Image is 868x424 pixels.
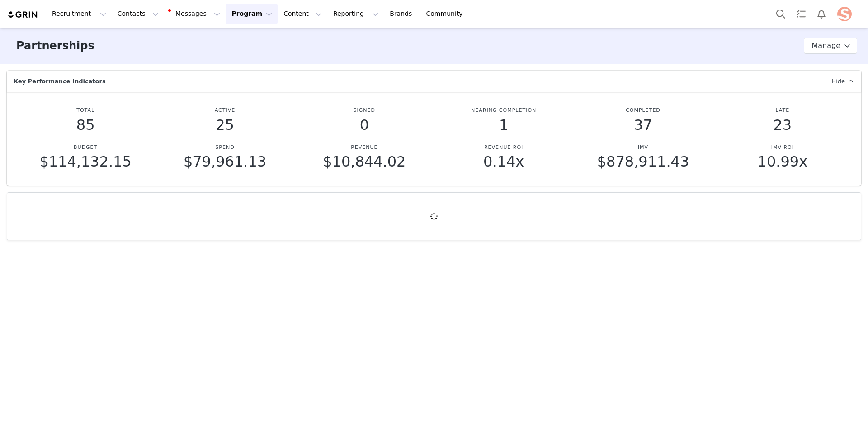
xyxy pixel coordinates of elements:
[439,144,568,152] p: Revenue ROI
[718,144,847,152] p: IMV ROI
[160,117,289,133] p: 25
[811,4,831,24] button: Notifications
[718,117,847,133] p: 23
[323,153,406,170] span: $10,844.02
[804,38,857,54] button: Manage
[439,117,568,133] p: 1
[300,144,429,152] p: Revenue
[300,107,429,114] p: Signed
[300,117,429,133] p: 0
[278,4,327,24] button: Content
[439,107,568,114] p: Nearing Completion
[826,71,861,92] a: Hide
[718,153,847,170] p: 10.99x
[837,7,852,21] img: f99a58a2-e820-49b2-b1c6-889a8229352e.jpeg
[579,107,707,114] p: Completed
[421,4,472,24] a: Community
[384,4,420,24] a: Brands
[439,153,568,170] p: 0.14x
[21,117,150,133] p: 85
[328,4,384,24] button: Reporting
[165,4,226,24] button: Messages
[184,153,266,170] span: $79,961.13
[160,107,289,114] p: Active
[226,4,278,24] button: Program
[21,107,150,114] p: Total
[597,153,689,170] span: $878,911.43
[832,7,861,21] button: Profile
[579,117,707,133] p: 37
[718,107,847,114] p: Late
[47,4,112,24] button: Recruitment
[39,153,132,170] span: $114,132.15
[11,77,113,86] div: Key Performance Indicators
[791,4,811,24] a: Tasks
[160,144,289,152] p: Spend
[21,144,150,152] p: Budget
[771,4,791,24] button: Search
[112,4,164,24] button: Contacts
[811,40,840,51] span: Manage
[16,38,94,54] h3: Partnerships
[579,144,707,152] p: IMV
[7,10,39,19] img: grin logo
